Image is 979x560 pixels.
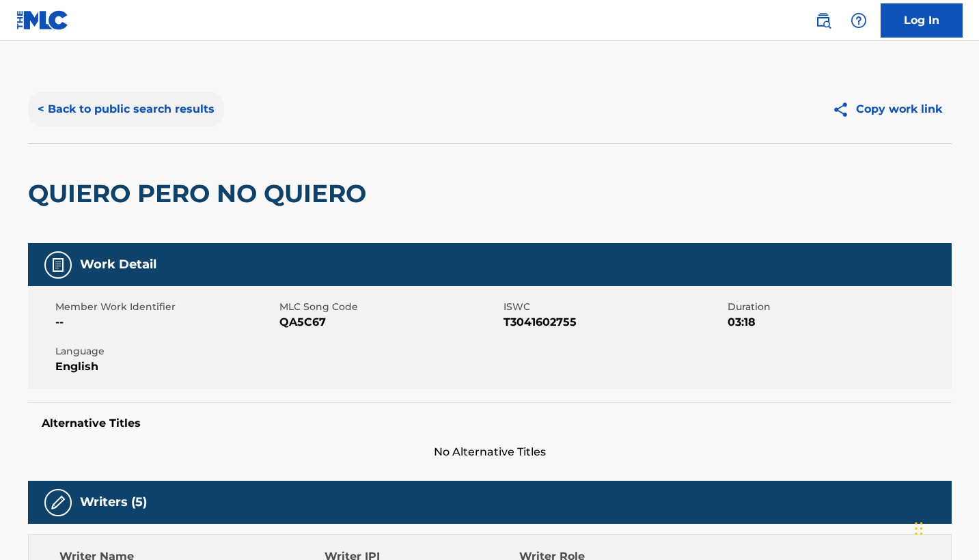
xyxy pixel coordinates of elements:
button: < Back to public search results [28,92,224,126]
span: MLC Song Code [279,300,500,314]
a: Log In [881,3,963,38]
span: Member Work Identifier [55,300,276,314]
span: English [55,359,276,375]
span: T3041602755 [504,314,724,331]
span: Language [55,344,276,359]
img: Copy work link [832,101,856,118]
iframe: Chat Widget [911,494,979,560]
img: Work Detail [50,257,66,273]
img: Writers [50,494,66,511]
h5: Alternative Titles [42,417,938,430]
img: MLC Logo [16,10,69,30]
span: No Alternative Titles [28,444,952,460]
img: help [851,12,867,29]
span: Duration [728,300,948,314]
a: Public Search [810,7,837,34]
h5: Writers (5) [80,494,147,510]
div: Drag [915,508,923,549]
span: -- [55,314,276,331]
button: Copy work link [823,92,952,126]
img: search [815,12,831,29]
h5: Work Detail [80,257,156,272]
span: ISWC [504,300,724,314]
div: Help [845,7,872,34]
span: 03:18 [728,314,948,331]
span: QA5C67 [279,314,500,331]
h2: QUIERO PERO NO QUIERO [28,178,373,209]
